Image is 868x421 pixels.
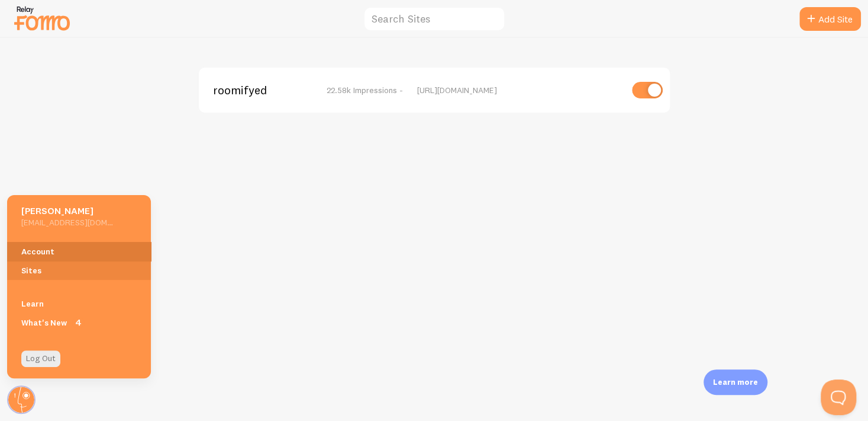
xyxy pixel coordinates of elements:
img: fomo-relay-logo-orange.svg [12,3,72,33]
div: [URL][DOMAIN_NAME] [417,85,621,95]
p: Learn more [713,377,758,388]
a: Account [7,242,151,261]
a: Learn [7,294,151,313]
span: 22.58k Impressions - [327,85,403,95]
span: 4 [72,317,84,328]
a: Sites [7,261,151,280]
span: roomifyed [213,85,308,95]
iframe: Help Scout Beacon - Open [821,379,856,415]
a: Log Out [21,350,60,367]
div: Learn more [704,369,767,395]
h5: [EMAIL_ADDRESS][DOMAIN_NAME] [21,217,113,228]
a: What's New [7,313,151,332]
h5: [PERSON_NAME] [21,205,113,217]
